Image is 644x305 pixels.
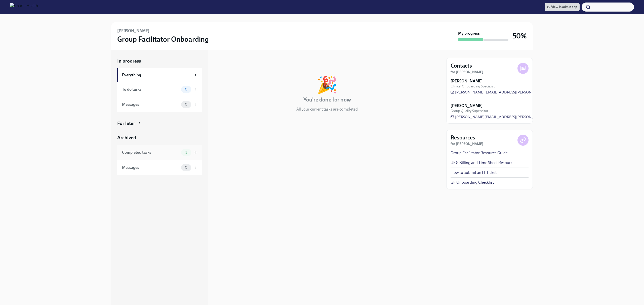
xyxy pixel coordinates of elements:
[182,150,190,154] span: 1
[547,5,577,10] span: View in admin app
[117,82,202,97] a: To do tasks0
[214,58,237,64] div: In progress
[182,103,190,106] span: 0
[122,102,179,107] div: Messages
[182,166,190,169] span: 0
[303,96,351,104] h4: You're done for now
[451,134,475,141] h4: Resources
[296,107,358,112] p: All your current tasks are completed
[117,120,135,127] div: For later
[317,76,337,93] div: 🎉
[451,103,483,109] strong: [PERSON_NAME]
[117,120,202,127] a: For later
[512,31,527,40] h3: 50%
[182,87,190,91] span: 0
[10,3,38,11] img: CharlieHealth
[451,114,576,119] a: [PERSON_NAME][EMAIL_ADDRESS][PERSON_NAME][DOMAIN_NAME]
[117,58,202,64] a: In progress
[117,28,149,34] h6: [PERSON_NAME]
[451,109,488,113] span: Group Quality Supervisor
[117,97,202,112] a: Messages0
[451,70,483,74] strong: for [PERSON_NAME]
[451,84,495,89] span: Clinical Onboarding Specialist
[458,31,480,36] strong: My progress
[451,180,494,185] a: GF Onboarding Checklist
[451,62,472,70] h4: Contacts
[122,150,179,155] div: Completed tasks
[117,68,202,82] a: Everything
[117,160,202,175] a: Messages0
[545,3,580,11] a: View in admin app
[451,78,483,84] strong: [PERSON_NAME]
[451,90,576,95] a: [PERSON_NAME][EMAIL_ADDRESS][PERSON_NAME][DOMAIN_NAME]
[117,35,209,44] h3: Group Facilitator Onboarding
[122,87,179,92] div: To do tasks
[451,160,514,166] a: UKG Billing and Time Sheet Resource
[451,142,483,146] strong: for [PERSON_NAME]
[451,150,508,156] a: Group Facilitator Resource Guide
[122,72,191,78] div: Everything
[117,134,202,141] a: Archived
[122,165,179,170] div: Messages
[117,145,202,160] a: Completed tasks1
[451,170,497,175] a: How to Submit an IT Ticket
